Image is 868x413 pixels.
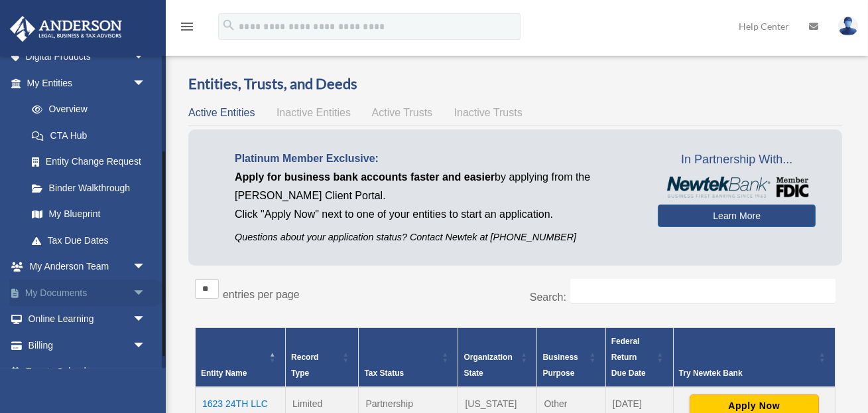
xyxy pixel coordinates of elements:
span: Active Trusts [372,107,433,118]
span: arrow_drop_down [133,306,159,333]
span: arrow_drop_down [133,70,159,97]
a: Learn More [658,205,816,227]
span: Organization State [464,353,512,378]
p: Platinum Member Exclusive: [235,149,638,168]
label: Search: [530,291,566,303]
a: My Blueprint [19,201,159,228]
a: My Anderson Teamarrow_drop_down [9,254,166,280]
a: menu [179,23,195,35]
span: Inactive Entities [277,107,351,118]
a: Billingarrow_drop_down [9,332,166,359]
a: CTA Hub [19,122,159,149]
span: Federal Return Due Date [611,337,646,378]
th: Record Type: Activate to sort [286,328,359,388]
span: Apply for business bank accounts faster and easier [235,171,495,183]
a: Binder Walkthrough [19,175,159,201]
th: Business Purpose: Activate to sort [537,328,605,388]
span: In Partnership With... [658,149,816,171]
img: NewtekBankLogoSM.png [664,177,809,198]
i: menu [179,19,195,35]
img: Anderson Advisors Platinum Portal [6,16,126,42]
a: My Documentsarrow_drop_down [9,280,166,306]
a: Events Calendar [9,359,166,385]
div: Try Newtek Bank [679,365,815,381]
a: Entity Change Request [19,149,159,175]
a: Tax Due Dates [19,227,159,254]
span: arrow_drop_down [133,44,159,71]
a: Overview [19,96,153,123]
th: Organization State: Activate to sort [458,328,537,388]
span: arrow_drop_down [133,254,159,281]
a: My Entitiesarrow_drop_down [9,70,159,96]
span: Record Type [291,353,318,378]
p: Questions about your application status? Contact Newtek at [PHONE_NUMBER] [235,229,638,246]
p: Click "Apply Now" next to one of your entities to start an application. [235,205,638,224]
th: Entity Name: Activate to invert sorting [196,328,286,388]
img: User Pic [838,17,858,36]
label: entries per page [223,289,300,300]
p: by applying from the [PERSON_NAME] Client Portal. [235,168,638,205]
span: Inactive Trusts [454,107,523,118]
th: Tax Status: Activate to sort [359,328,458,388]
h3: Entities, Trusts, and Deeds [188,74,842,94]
th: Federal Return Due Date: Activate to sort [605,328,673,388]
i: search [221,18,236,33]
a: Online Learningarrow_drop_down [9,306,166,333]
span: Active Entities [188,107,255,118]
th: Try Newtek Bank : Activate to sort [673,328,835,388]
span: Entity Name [201,369,247,378]
span: Tax Status [364,369,404,378]
a: Digital Productsarrow_drop_down [9,44,166,70]
span: Business Purpose [542,353,578,378]
span: arrow_drop_down [133,280,159,307]
span: arrow_drop_down [133,332,159,359]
